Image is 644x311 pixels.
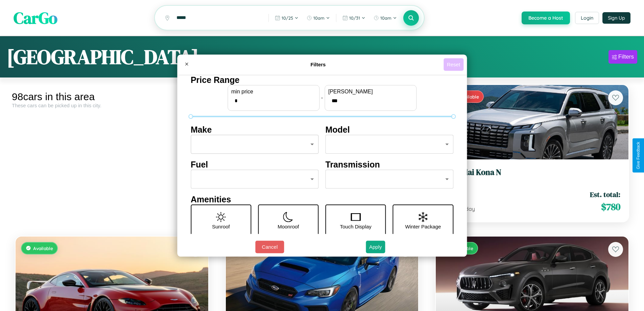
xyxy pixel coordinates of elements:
[7,43,199,71] h1: [GEOGRAPHIC_DATA]
[326,125,454,135] h4: Model
[33,245,53,251] span: Available
[602,12,630,24] button: Sign Up
[326,160,454,170] h4: Transmission
[328,89,413,95] label: [PERSON_NAME]
[191,125,319,135] h4: Make
[271,13,302,23] button: 10/25
[366,241,385,253] button: Apply
[444,168,620,184] a: Hyundai Kona N2020
[12,91,212,103] div: 98 cars in this area
[313,15,325,21] span: 10am
[405,222,441,231] p: Winter Package
[212,222,230,231] p: Sunroof
[303,13,333,23] button: 10am
[231,89,316,95] label: min price
[601,200,620,214] span: $ 780
[12,103,212,108] div: These cars can be picked up in this city.
[618,53,634,60] div: Filters
[191,195,453,204] h4: Amenities
[339,13,369,23] button: 10/31
[444,168,620,177] h3: Hyundai Kona N
[380,15,391,21] span: 10am
[321,93,323,102] p: -
[444,58,463,71] button: Reset
[255,241,284,253] button: Cancel
[609,50,637,64] button: Filters
[636,142,641,169] div: Give Feedback
[349,15,360,21] span: 10 / 31
[282,15,293,21] span: 10 / 25
[14,7,57,29] span: CarGo
[370,13,400,23] button: 10am
[191,160,319,170] h4: Fuel
[193,62,444,67] h4: Filters
[590,190,620,199] span: Est. total:
[340,222,371,231] p: Touch Display
[278,222,299,231] p: Moonroof
[461,205,475,212] span: / day
[522,12,570,24] button: Become a Host
[575,12,599,24] button: Login
[191,75,453,85] h4: Price Range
